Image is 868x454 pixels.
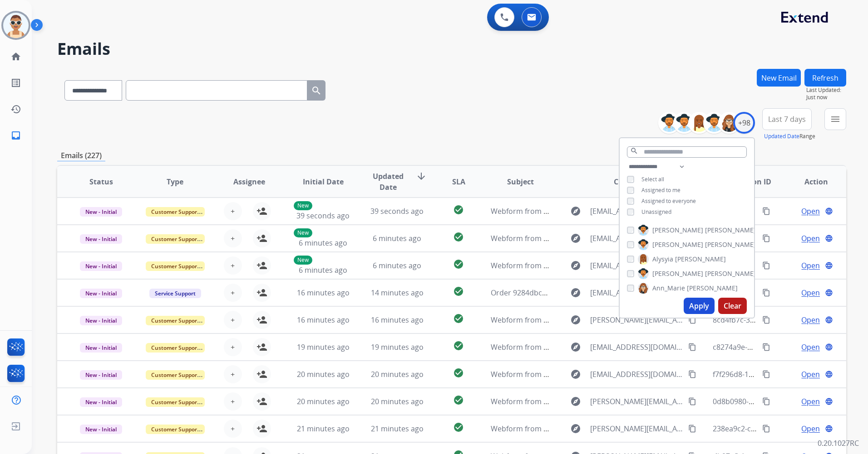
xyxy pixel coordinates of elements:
[641,175,664,183] span: Select all
[590,314,683,325] span: [PERSON_NAME][EMAIL_ADDRESS][DOMAIN_NAME]
[294,256,312,265] p: New
[762,370,770,378] mat-icon: content_copy
[764,132,815,140] span: Range
[371,424,424,434] span: 21 minutes ago
[801,287,820,298] span: Open
[294,228,312,237] p: New
[297,369,350,379] span: 20 minutes ago
[231,233,235,244] span: +
[453,259,464,270] mat-icon: check_circle
[641,208,671,216] span: Unassigned
[491,369,696,379] span: Webform from [EMAIL_ADDRESS][DOMAIN_NAME] on [DATE]
[80,261,122,271] span: New - Initial
[688,370,696,378] mat-icon: content_copy
[256,423,267,434] mat-icon: person_add
[762,397,770,406] mat-icon: content_copy
[3,13,29,38] img: avatar
[371,396,424,406] span: 20 minutes ago
[10,51,21,62] mat-icon: home
[801,233,820,244] span: Open
[224,311,242,329] button: +
[652,226,703,235] span: [PERSON_NAME]
[256,342,267,353] mat-icon: person_add
[614,176,649,187] span: Customer
[297,315,350,325] span: 16 minutes ago
[825,397,833,406] mat-icon: language
[825,316,833,324] mat-icon: language
[303,176,344,187] span: Initial Date
[652,240,703,249] span: [PERSON_NAME]
[801,423,820,434] span: Open
[167,176,183,187] span: Type
[256,260,267,271] mat-icon: person_add
[684,298,715,314] button: Apply
[453,422,464,433] mat-icon: check_circle
[688,343,696,351] mat-icon: content_copy
[256,314,267,325] mat-icon: person_add
[231,342,235,353] span: +
[146,425,205,434] span: Customer Support
[80,234,122,244] span: New - Initial
[652,255,673,264] span: Alysyia
[491,233,696,243] span: Webform from [EMAIL_ADDRESS][DOMAIN_NAME] on [DATE]
[491,424,753,434] span: Webform from [PERSON_NAME][EMAIL_ADDRESS][DOMAIN_NAME] on [DATE]
[590,423,683,434] span: [PERSON_NAME][EMAIL_ADDRESS][DOMAIN_NAME]
[801,342,820,353] span: Open
[256,206,267,217] mat-icon: person_add
[371,315,424,325] span: 16 minutes ago
[231,396,235,407] span: +
[231,260,235,271] span: +
[80,397,122,407] span: New - Initial
[297,424,350,434] span: 21 minutes ago
[570,369,581,380] mat-icon: explore
[299,238,347,248] span: 6 minutes ago
[818,438,859,449] p: 0.20.1027RC
[801,396,820,407] span: Open
[10,130,21,141] mat-icon: inbox
[713,396,853,406] span: 0d8b0980-535f-426b-a01a-bd1ca00098db
[762,234,770,242] mat-icon: content_copy
[825,261,833,270] mat-icon: language
[762,316,770,324] mat-icon: content_copy
[80,343,122,353] span: New - Initial
[801,260,820,271] span: Open
[570,342,581,353] mat-icon: explore
[705,269,756,278] span: [PERSON_NAME]
[804,69,846,87] button: Refresh
[311,85,322,96] mat-icon: search
[507,176,534,187] span: Subject
[590,233,683,244] span: [EMAIL_ADDRESS][DOMAIN_NAME]
[453,367,464,378] mat-icon: check_circle
[641,197,696,205] span: Assigned to everyone
[233,176,265,187] span: Assignee
[224,392,242,411] button: +
[80,316,122,325] span: New - Initial
[224,420,242,438] button: +
[762,289,770,297] mat-icon: content_copy
[570,287,581,298] mat-icon: explore
[57,150,105,161] p: Emails (227)
[801,206,820,217] span: Open
[373,261,421,270] span: 6 minutes ago
[146,207,205,217] span: Customer Support
[10,104,21,115] mat-icon: history
[370,206,424,216] span: 39 seconds ago
[652,269,703,278] span: [PERSON_NAME]
[590,396,683,407] span: [PERSON_NAME][EMAIL_ADDRESS][PERSON_NAME][DOMAIN_NAME]
[224,202,242,220] button: +
[224,229,242,247] button: +
[491,206,696,216] span: Webform from [EMAIL_ADDRESS][DOMAIN_NAME] on [DATE]
[296,211,350,221] span: 39 seconds ago
[825,343,833,351] mat-icon: language
[146,316,205,325] span: Customer Support
[590,342,683,353] span: [EMAIL_ADDRESS][DOMAIN_NAME]
[256,233,267,244] mat-icon: person_add
[146,261,205,271] span: Customer Support
[256,287,267,298] mat-icon: person_add
[806,94,846,101] span: Just now
[570,233,581,244] mat-icon: explore
[688,397,696,406] mat-icon: content_copy
[231,369,235,380] span: +
[299,265,347,275] span: 6 minutes ago
[762,261,770,270] mat-icon: content_copy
